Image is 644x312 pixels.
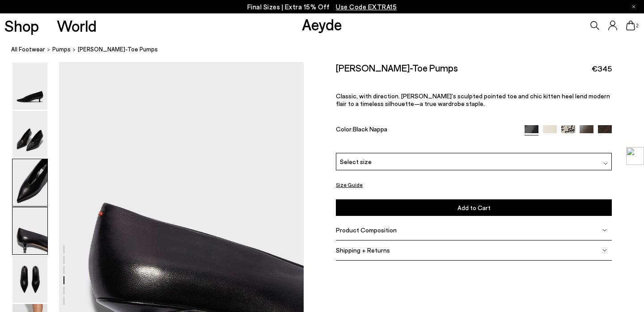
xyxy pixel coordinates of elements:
a: Shop [4,18,39,34]
div: Color: [336,125,516,135]
nav: breadcrumb [11,38,644,62]
img: Clara Pointed-Toe Pumps - Image 2 [13,111,47,158]
h2: [PERSON_NAME]-Toe Pumps [336,62,458,73]
span: Product Composition [336,226,397,234]
img: svg%3E [602,228,607,232]
span: Black Nappa [353,125,387,132]
img: Clara Pointed-Toe Pumps - Image 5 [13,256,47,303]
img: logo.png [626,147,644,165]
img: Clara Pointed-Toe Pumps - Image 3 [13,159,47,206]
p: Final Sizes | Extra 15% Off [247,1,397,13]
a: Aeyde [302,15,342,34]
img: Clara Pointed-Toe Pumps - Image 1 [13,63,47,110]
span: Select size [340,157,372,166]
span: Shipping + Returns [336,246,390,254]
span: €345 [592,63,612,74]
button: Add to Cart [336,199,612,216]
span: Add to Cart [458,204,491,211]
img: svg%3E [602,248,607,253]
a: World [57,18,97,34]
a: 2 [626,21,635,30]
img: Clara Pointed-Toe Pumps - Image 4 [13,207,47,254]
p: Classic, with direction. [PERSON_NAME]’s sculpted pointed toe and chic kitten heel lend modern fl... [336,92,612,107]
span: Pumps [52,46,71,53]
button: Size Guide [336,179,363,190]
span: Navigate to /collections/ss25-final-sizes [336,3,397,11]
img: svg%3E [603,161,608,166]
a: Pumps [52,45,71,54]
a: All Footwear [11,45,45,54]
span: 2 [635,23,640,28]
span: [PERSON_NAME]-Toe Pumps [78,45,158,54]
